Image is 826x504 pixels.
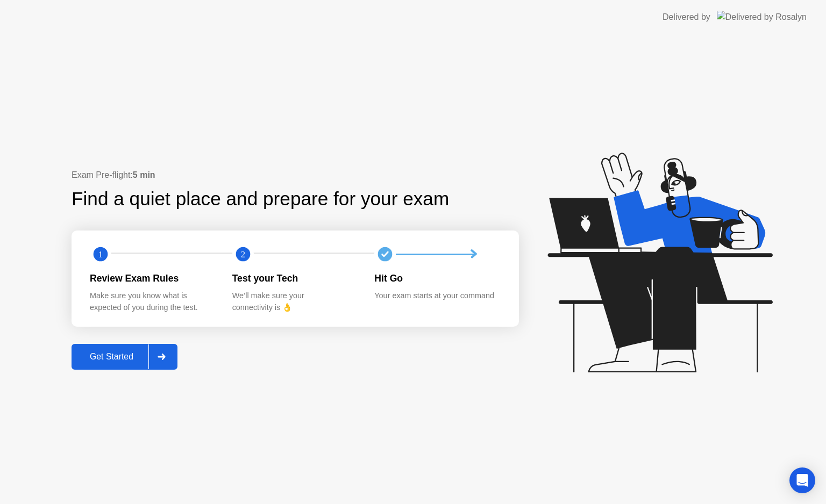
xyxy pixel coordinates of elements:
div: Find a quiet place and prepare for your exam [72,185,451,213]
div: Get Started [75,352,148,362]
div: Open Intercom Messenger [789,467,815,493]
div: Make sure you know what is expected of you during the test. [90,290,215,313]
button: Get Started [72,344,177,370]
text: 2 [241,249,245,260]
div: Test your Tech [232,271,358,285]
div: Your exam starts at your command [374,290,500,302]
div: Hit Go [374,271,500,285]
div: We’ll make sure your connectivity is 👌 [232,290,358,313]
img: Delivered by Rosalyn [717,11,807,23]
div: Delivered by [663,11,710,24]
div: Review Exam Rules [90,271,215,285]
b: 5 min [133,170,155,179]
text: 1 [98,249,103,260]
div: Exam Pre-flight: [72,169,519,182]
